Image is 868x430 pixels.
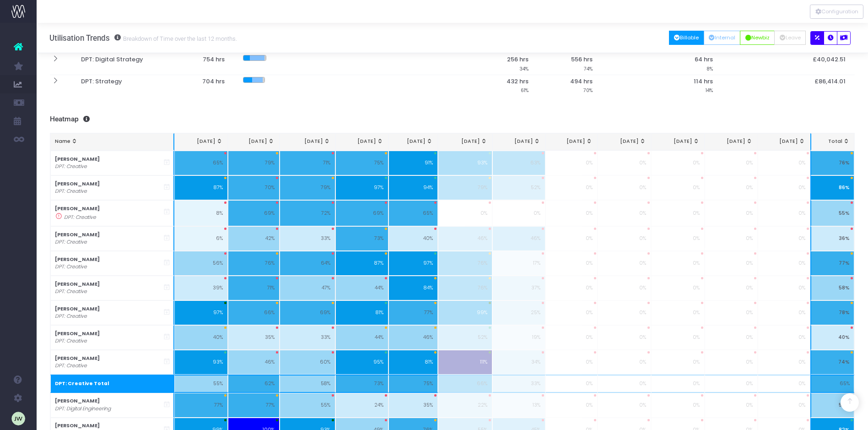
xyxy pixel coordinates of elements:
th: Aug 25: activate to sort column ascending [438,133,493,151]
td: 76% [228,251,280,276]
span: 256 hrs [507,55,528,64]
div: [DATE] [340,138,383,145]
div: [DATE] [497,138,540,145]
td: 0% [758,226,810,251]
div: Total [815,138,849,145]
td: 93% [174,350,228,375]
td: 81% [335,300,388,325]
td: 94% [388,175,438,200]
i: DPT: Creative [55,313,87,320]
div: [DATE] [656,138,700,145]
span: 494 hrs [570,77,593,86]
td: 0% [758,276,810,300]
th: DPT: Creative Total [50,375,174,393]
td: 46% [492,226,545,251]
td: 42% [228,226,280,251]
th: £40,042.51 [786,53,855,75]
td: 65% [810,375,855,393]
td: 44% [335,325,388,350]
td: 0% [545,200,598,226]
span: 114 hrs [694,77,713,86]
strong: [PERSON_NAME] [55,281,100,288]
td: 13% [492,393,545,418]
td: 0% [758,325,810,350]
td: 0% [705,350,758,375]
i: DPT: Creative [55,163,87,170]
th: Jul 25: activate to sort column ascending [388,133,438,151]
strong: [PERSON_NAME] [55,205,100,212]
td: 0% [545,375,598,393]
td: 64% [280,251,335,276]
td: 37% [492,276,545,300]
th: DPT: Strategy [72,75,180,97]
td: 66% [438,375,493,393]
td: 46% [388,325,438,350]
td: 81% [388,350,438,375]
button: Newbiz [740,31,775,45]
td: 0% [705,226,758,251]
td: 77% [174,393,228,418]
td: 58% [810,276,855,300]
i: DPT: Creative [55,362,87,370]
td: 77% [228,393,280,418]
td: 95% [335,350,388,375]
td: 6% [174,226,228,251]
td: 0% [705,151,758,175]
h3: Heatmap [50,115,855,124]
td: 8% [174,200,228,226]
td: 0% [651,151,705,175]
td: 0% [651,200,705,226]
td: 63% [492,151,545,175]
td: 97% [335,175,388,200]
td: 78% [810,300,855,325]
td: 77% [388,300,438,325]
th: Jun 25: activate to sort column ascending [335,133,388,151]
td: 76% [438,276,493,300]
td: 0% [545,151,598,175]
small: 61% [521,86,528,94]
td: 0% [705,251,758,276]
td: 22% [438,393,493,418]
th: Dec 25: activate to sort column ascending [651,133,705,151]
td: 0% [598,200,651,226]
td: 0% [651,226,705,251]
td: 0% [758,200,810,226]
td: 46% [228,350,280,375]
button: Internal [704,31,741,45]
td: 77% [810,251,855,276]
td: 0% [492,200,545,226]
th: 754 hrs [180,53,233,75]
td: 0% [758,393,810,418]
div: [DATE] [179,138,223,145]
td: 35% [388,393,438,418]
td: 0% [758,151,810,175]
strong: [PERSON_NAME] [55,305,100,312]
img: images/default_profile_image.png [11,412,25,425]
td: 99% [438,300,493,325]
td: 0% [651,276,705,300]
span: 432 hrs [507,77,528,86]
div: [DATE] [394,138,433,145]
td: 0% [705,200,758,226]
td: 0% [545,325,598,350]
th: Feb 26: activate to sort column ascending [758,133,810,151]
td: 0% [545,350,598,375]
td: 69% [280,300,335,325]
small: Breakdown of Time over the last 12 months. [121,33,237,43]
td: 0% [705,325,758,350]
small: 8% [706,64,713,72]
th: Oct 25: activate to sort column ascending [545,133,598,151]
td: 40% [174,325,228,350]
td: 34% [492,350,545,375]
td: 55% [810,393,855,418]
span: 556 hrs [571,55,593,64]
span: 64 hrs [695,55,713,64]
td: 39% [174,276,228,300]
th: Jan 26: activate to sort column ascending [705,133,758,151]
td: 33% [280,226,335,251]
strong: [PERSON_NAME] [55,156,100,163]
td: 0% [651,375,705,393]
td: 0% [598,151,651,175]
td: 0% [705,375,758,393]
td: 62% [228,375,280,393]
